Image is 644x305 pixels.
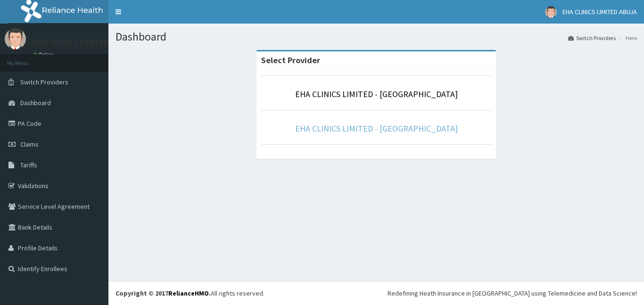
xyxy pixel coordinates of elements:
[116,289,211,297] strong: Copyright © 2017 .
[33,51,56,58] a: Online
[33,38,135,47] p: EHA CLINICS LIMITED ABUJA
[568,34,616,42] a: Switch Providers
[295,89,458,99] a: EHA CLINICS LIMITED - [GEOGRAPHIC_DATA]
[545,6,557,18] img: User Image
[295,123,458,134] a: EHA CLINICS LIMITED - [GEOGRAPHIC_DATA]
[116,31,637,43] h1: Dashboard
[617,34,637,42] li: Here
[5,28,26,49] img: User Image
[20,161,37,169] span: Tariffs
[108,281,644,305] footer: All rights reserved.
[388,289,637,298] div: Redefining Heath Insurance in [GEOGRAPHIC_DATA] using Telemedicine and Data Science!
[20,140,39,148] span: Claims
[562,8,637,16] span: EHA CLINICS LIMITED ABUJA
[261,55,320,66] strong: Select Provider
[20,99,51,107] span: Dashboard
[20,78,68,86] span: Switch Providers
[168,289,209,297] a: RelianceHMO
